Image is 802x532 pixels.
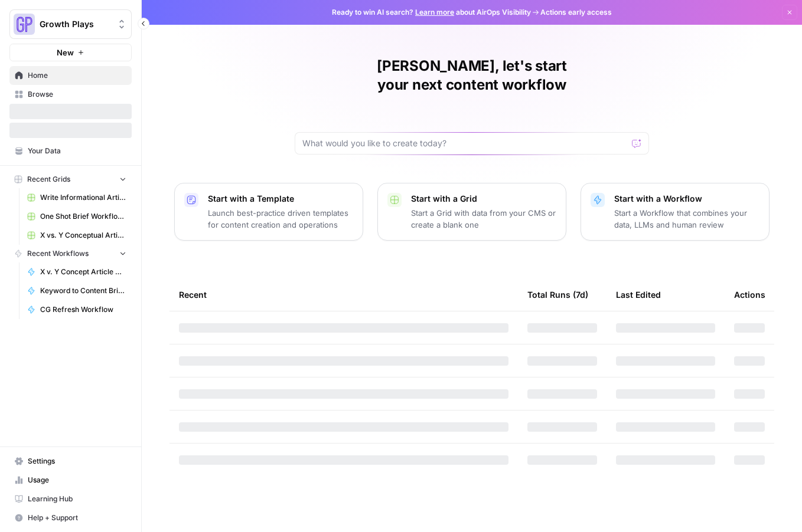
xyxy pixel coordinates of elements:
[22,207,132,226] a: One Shot Brief Workflow Grid
[9,85,132,104] a: Browse
[22,300,132,319] a: CG Refresh Workflow
[9,452,132,471] a: Settings
[9,508,132,527] button: Help + Support
[527,278,588,311] div: Total Runs (7d)
[377,183,566,241] button: Start with a GridStart a Grid with data from your CMS or create a blank one
[28,89,126,100] span: Browse
[295,57,649,94] h1: [PERSON_NAME], let's start your next content workflow
[40,267,126,277] span: X v. Y Concept Article Generator
[581,183,770,241] button: Start with a WorkflowStart a Workflow that combines your data, LLMs and human review
[14,14,35,35] img: Growth Plays Logo
[40,211,126,222] span: One Shot Brief Workflow Grid
[27,248,89,259] span: Recent Workflows
[415,8,454,17] a: Learn more
[9,170,132,188] button: Recent Grids
[28,146,126,156] span: Your Data
[27,174,70,185] span: Recent Grids
[9,471,132,490] a: Usage
[22,188,132,207] a: Write Informational Articles
[9,44,132,61] button: New
[9,9,132,39] button: Workspace: Growth Plays
[28,513,126,523] span: Help + Support
[208,193,353,205] p: Start with a Template
[28,475,126,485] span: Usage
[9,245,132,262] button: Recent Workflows
[40,304,126,315] span: CG Refresh Workflow
[179,278,508,311] div: Recent
[40,192,126,203] span: Write Informational Articles
[28,456,126,467] span: Settings
[9,490,132,508] a: Learning Hub
[208,207,353,231] p: Launch best-practice driven templates for content creation and operations
[332,7,531,18] span: Ready to win AI search? about AirOps Visibility
[540,7,612,18] span: Actions early access
[616,278,661,311] div: Last Edited
[28,494,126,504] span: Learning Hub
[302,137,627,149] input: What would you like to create today?
[411,207,556,231] p: Start a Grid with data from your CMS or create a blank one
[22,226,132,245] a: X vs. Y Conceptual Articles
[734,278,765,311] div: Actions
[57,47,74,58] span: New
[40,230,126,241] span: X vs. Y Conceptual Articles
[22,262,132,281] a: X v. Y Concept Article Generator
[614,193,759,205] p: Start with a Workflow
[40,285,126,296] span: Keyword to Content Brief [v2]
[9,142,132,160] a: Your Data
[22,281,132,300] a: Keyword to Content Brief [v2]
[40,18,111,30] span: Growth Plays
[411,193,556,205] p: Start with a Grid
[9,66,132,85] a: Home
[614,207,759,231] p: Start a Workflow that combines your data, LLMs and human review
[174,183,363,241] button: Start with a TemplateLaunch best-practice driven templates for content creation and operations
[28,70,126,81] span: Home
